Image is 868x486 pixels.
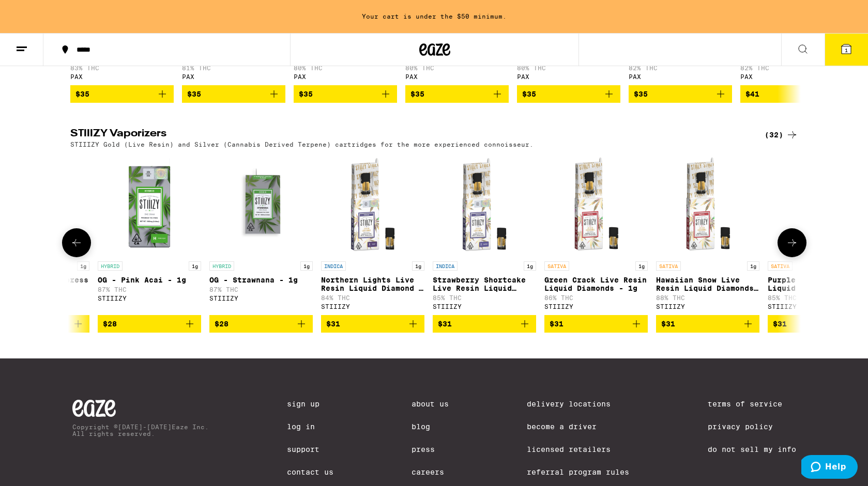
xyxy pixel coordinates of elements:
[708,422,796,431] a: Privacy Policy
[629,85,732,103] button: Add to bag
[438,320,452,328] span: $31
[294,65,397,71] p: 80% THC
[287,400,333,408] a: Sign Up
[544,315,648,333] button: Add to bag
[656,276,759,292] p: Hawaiian Snow Live Resin Liquid Diamonds - 1g
[182,73,285,80] div: PAX
[773,320,787,328] span: $31
[825,34,868,66] button: 1
[209,153,313,315] a: Open page for OG - Strawnana - 1g from STIIIZY
[517,73,620,80] div: PAX
[189,261,201,271] p: 1g
[187,90,201,98] span: $35
[182,85,285,103] button: Add to bag
[294,85,397,103] button: Add to bag
[299,90,313,98] span: $35
[70,73,174,80] div: PAX
[740,73,844,80] div: PAX
[656,261,681,271] p: SATIVA
[544,261,569,271] p: SATIVA
[412,422,449,431] a: Blog
[410,90,424,98] span: $35
[524,261,536,271] p: 1g
[70,129,748,141] h2: STIIIZY Vaporizers
[412,468,449,476] a: Careers
[321,153,424,256] img: STIIIZY - Northern Lights Live Resin Liquid Diamond - 1g
[768,261,793,271] p: SATIVA
[544,153,648,256] img: STIIIZY - Green Crack Live Resin Liquid Diamonds - 1g
[405,85,509,103] button: Add to bag
[321,315,424,333] button: Add to bag
[98,276,201,284] p: OG - Pink Acai - 1g
[747,261,759,271] p: 1g
[433,303,536,310] div: STIIIZY
[412,400,449,408] a: About Us
[321,261,346,271] p: INDICA
[517,85,620,103] button: Add to bag
[656,153,759,256] img: STIIIZY - Hawaiian Snow Live Resin Liquid Diamonds - 1g
[209,153,313,256] img: STIIIZY - OG - Strawnana - 1g
[300,261,313,271] p: 1g
[845,47,848,53] span: 1
[544,153,648,315] a: Open page for Green Crack Live Resin Liquid Diamonds - 1g from STIIIZY
[287,422,333,431] a: Log In
[215,320,229,328] span: $28
[708,400,796,408] a: Terms of Service
[527,445,629,453] a: Licensed Retailers
[98,295,201,302] div: STIIIZY
[433,261,458,271] p: INDICA
[527,400,629,408] a: Delivery Locations
[740,65,844,71] p: 82% THC
[656,303,759,310] div: STIIIZY
[70,141,534,148] p: STIIIZY Gold (Live Resin) and Silver (Cannabis Derived Terpene) cartridges for the more experienc...
[77,261,89,271] p: 1g
[294,73,397,80] div: PAX
[75,90,89,98] span: $35
[635,261,648,271] p: 1g
[634,90,648,98] span: $35
[405,65,509,71] p: 80% THC
[98,153,201,256] img: STIIIZY - OG - Pink Acai - 1g
[544,303,648,310] div: STIIIZY
[656,153,759,315] a: Open page for Hawaiian Snow Live Resin Liquid Diamonds - 1g from STIIIZY
[321,294,424,301] p: 84% THC
[656,315,759,333] button: Add to bag
[182,65,285,71] p: 81% THC
[98,153,201,315] a: Open page for OG - Pink Acai - 1g from STIIIZY
[98,286,201,293] p: 87% THC
[656,294,759,301] p: 88% THC
[433,294,536,301] p: 85% THC
[433,153,536,315] a: Open page for Strawberry Shortcake Live Resin Liquid Diamonds - 1g from STIIIZY
[412,261,424,271] p: 1g
[72,424,209,437] p: Copyright © [DATE]-[DATE] Eaze Inc. All rights reserved.
[103,320,117,328] span: $28
[209,315,313,333] button: Add to bag
[433,315,536,333] button: Add to bag
[287,468,333,476] a: Contact Us
[326,320,340,328] span: $31
[433,153,536,256] img: STIIIZY - Strawberry Shortcake Live Resin Liquid Diamonds - 1g
[550,320,564,328] span: $31
[765,129,798,141] a: (32)
[517,65,620,71] p: 80% THC
[527,468,629,476] a: Referral Program Rules
[661,320,675,328] span: $31
[70,85,174,103] button: Add to bag
[708,445,796,453] a: Do Not Sell My Info
[629,65,732,71] p: 82% THC
[629,73,732,80] div: PAX
[321,303,424,310] div: STIIIZY
[209,286,313,293] p: 87% THC
[544,276,648,292] p: Green Crack Live Resin Liquid Diamonds - 1g
[209,295,313,302] div: STIIIZY
[209,261,234,271] p: HYBRID
[801,455,858,481] iframe: Opens a widget where you can find more information
[740,85,844,103] button: Add to bag
[405,73,509,80] div: PAX
[70,65,174,71] p: 83% THC
[544,294,648,301] p: 86% THC
[522,90,536,98] span: $35
[433,276,536,292] p: Strawberry Shortcake Live Resin Liquid Diamonds - 1g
